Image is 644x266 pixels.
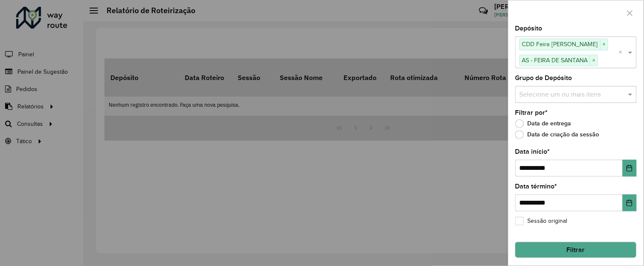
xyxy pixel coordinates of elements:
button: Choose Date [623,194,637,211]
label: Filtrar por [515,108,548,118]
button: Filtrar [515,242,637,258]
label: Data término [515,181,557,191]
label: Data início [515,147,550,157]
button: Choose Date [623,160,637,177]
label: Grupo de Depósito [515,73,572,83]
label: Depósito [515,23,543,33]
label: Data de criação da sessão [515,130,599,139]
label: Data de entrega [515,119,571,128]
label: Sessão original [515,216,568,225]
span: AS - FEIRA DE SANTANA [520,55,590,65]
span: Clear all [619,47,626,58]
span: CDD Feira [PERSON_NAME] [520,39,600,49]
span: × [590,55,598,66]
span: × [600,39,608,50]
